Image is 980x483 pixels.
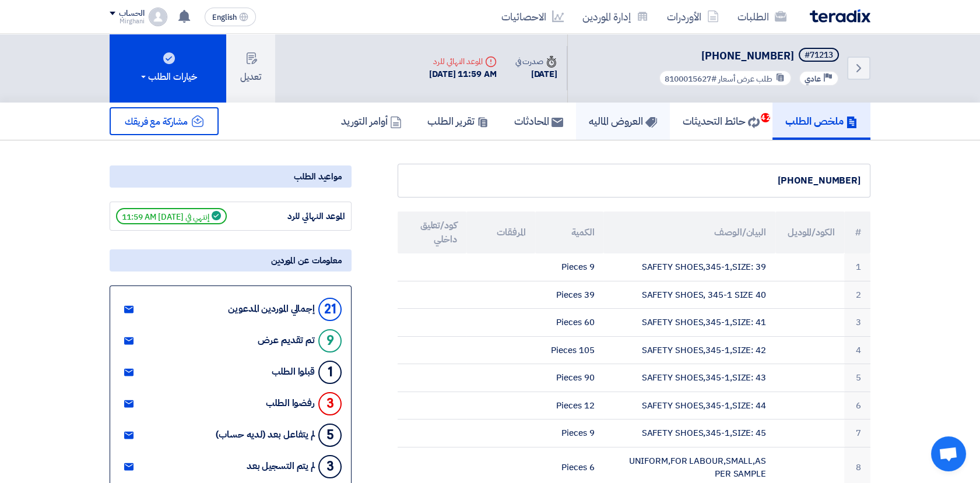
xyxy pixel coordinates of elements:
button: تعديل [226,34,275,103]
a: الطلبات [728,3,796,30]
div: خيارات الطلب [139,70,197,84]
a: العروض الماليه [576,103,670,140]
a: المحادثات [501,103,576,140]
h5: ملخص الطلب [785,114,858,128]
h5: 4087-911-8100015627 [656,48,841,64]
td: SAFETY SHOES,345-1,SIZE: 42 [603,336,775,364]
a: أوامر التوريد [328,103,415,140]
th: كود/تعليق داخلي [398,211,466,253]
div: [DATE] 11:59 AM [429,68,497,81]
div: الموعد النهائي للرد [429,55,497,68]
span: عادي [805,73,821,84]
h5: العروض الماليه [589,114,657,128]
div: الحساب [119,9,144,19]
td: 90 Pieces [535,364,604,392]
div: [DATE] [515,68,557,81]
a: الأوردرات [658,3,728,30]
img: profile_test.png [149,8,167,26]
td: SAFETY SHOES, 345-1 SIZE 40 [603,281,775,309]
div: رفضوا الطلب [266,398,315,409]
h5: حائط التحديثات [683,114,760,128]
a: الاحصائيات [492,3,573,30]
a: إدارة الموردين [573,3,658,30]
td: 2 [844,281,870,309]
td: 39 Pieces [535,281,604,309]
button: خيارات الطلب [110,34,226,103]
td: 105 Pieces [535,336,604,364]
div: قبلوا الطلب [272,366,315,378]
span: 42 [761,113,770,122]
div: 1 [318,361,342,384]
td: SAFETY SHOES,345-1,SIZE: 41 [603,309,775,337]
span: #8100015627 [665,73,716,85]
td: 3 [844,309,870,337]
td: 6 [844,392,870,419]
div: Mirghani [110,18,144,24]
div: الموعد النهائي للرد [258,210,345,223]
div: #71213 [805,51,833,59]
div: 5 [318,424,342,447]
td: SAFETY SHOES,345-1,SIZE: 43 [603,364,775,392]
div: لم يتفاعل بعد (لديه حساب) [216,429,315,440]
td: 5 [844,364,870,392]
a: تقرير الطلب [415,103,501,140]
span: مشاركة مع فريقك [125,115,188,129]
a: ملخص الطلب [772,103,870,140]
div: [PHONE_NUMBER] [408,174,860,188]
div: مواعيد الطلب [110,165,352,188]
div: 3 [318,455,342,478]
th: المرفقات [466,211,535,253]
span: طلب عرض أسعار [718,73,772,85]
div: 9 [318,329,342,352]
td: 1 [844,253,870,281]
td: 9 Pieces [535,253,604,281]
div: لم يتم التسجيل بعد [247,461,315,472]
th: الكمية [535,211,604,253]
td: 7 [844,419,870,447]
div: 21 [318,298,342,321]
td: SAFETY SHOES,345-1,SIZE: 45 [603,419,775,447]
a: Open chat [931,436,966,471]
th: الكود/الموديل [775,211,844,253]
div: تم تقديم عرض [258,335,315,346]
td: 9 Pieces [535,419,604,447]
span: English [212,13,237,22]
td: 60 Pieces [535,309,604,337]
div: صدرت في [515,55,557,68]
th: البيان/الوصف [603,211,775,253]
a: حائط التحديثات42 [670,103,772,140]
span: [PHONE_NUMBER] [701,48,794,64]
span: إنتهي في [DATE] 11:59 AM [116,208,227,224]
div: 3 [318,392,342,415]
h5: أوامر التوريد [341,114,402,128]
th: # [844,211,870,253]
div: إجمالي الموردين المدعوين [228,304,315,315]
button: English [205,8,256,26]
img: Teradix logo [810,9,870,23]
h5: المحادثات [514,114,563,128]
h5: تقرير الطلب [427,114,489,128]
td: SAFETY SHOES,345-1,SIZE: 39 [603,253,775,281]
div: معلومات عن الموردين [110,249,352,272]
td: 12 Pieces [535,392,604,419]
td: 4 [844,336,870,364]
td: SAFETY SHOES,345-1,SIZE: 44 [603,392,775,419]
